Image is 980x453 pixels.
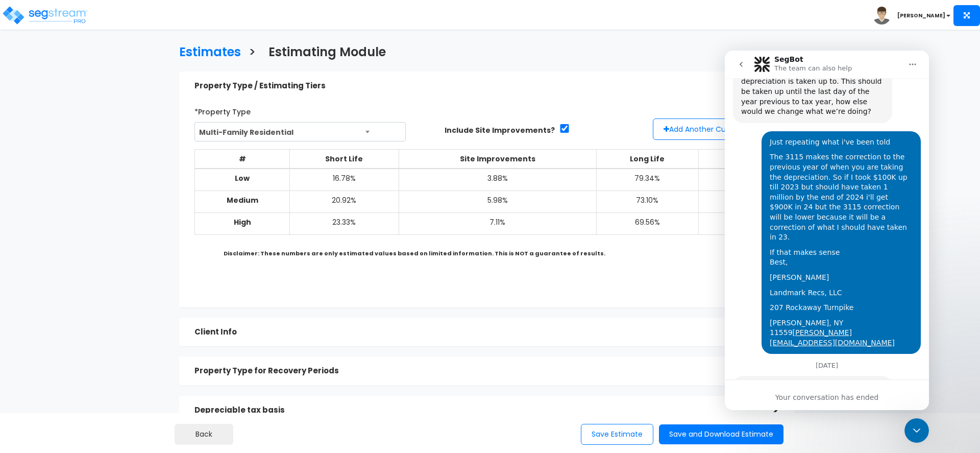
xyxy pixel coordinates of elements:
[445,125,555,135] label: Include Site Improvements?
[45,268,188,298] div: [PERSON_NAME], NY 11559
[289,190,399,212] td: 20.92%
[45,252,188,263] div: 207 Rockaway Turnpike
[194,406,758,415] h5: Depreciable tax basis
[897,12,945,19] b: [PERSON_NAME]
[45,87,188,97] div: Just repeating what i've been told
[2,5,88,26] img: logo_pro_r.png
[195,123,405,142] span: Multi-Family Residential
[45,278,170,296] a: [PERSON_NAME][EMAIL_ADDRESS][DOMAIN_NAME]
[289,149,399,169] th: Short Life
[904,418,929,443] iframe: Intercom live chat
[194,328,758,337] h5: Client Info
[698,149,778,169] th: Export
[45,237,188,248] div: Landmark Recs, LLC
[194,103,251,117] label: *Property Type
[597,212,699,234] td: 69.56%
[597,169,699,191] td: 79.34%
[597,190,699,212] td: 73.10%
[8,312,196,325] div: [DATE]
[175,424,233,445] button: Back
[399,190,597,212] td: 5.98%
[289,169,399,191] td: 16.78%
[195,149,290,169] th: #
[249,45,256,61] h3: >
[224,249,605,257] b: Disclaimer: These numbers are only estimated values based on limited information. This is NOT a g...
[179,45,241,61] h3: Estimates
[8,325,196,380] div: Cherry says…
[194,122,406,141] span: Multi-Family Residential
[45,222,188,232] div: [PERSON_NAME]
[45,197,188,217] div: If that makes sense Best,
[597,149,699,169] th: Long Life
[653,118,771,140] button: Add Another Custom Tier
[37,81,196,304] div: Just repeating what i've been toldThe 3115 makes the correction to the previous year of when you ...
[194,82,758,90] h5: Property Type / Estimating Tiers
[235,173,250,183] b: Low
[227,195,258,205] b: Medium
[399,212,597,234] td: 7.11%
[261,35,386,66] a: Estimating Module
[45,102,188,192] div: The 3115 makes the correction to the previous year of when you are taking the depreciation. So if...
[399,149,597,169] th: Site Improvements
[171,35,241,66] a: Estimates
[581,424,653,445] button: Save Estimate
[194,367,758,375] h5: Property Type for Recovery Periods
[289,212,399,234] td: 23.33%
[725,51,929,410] iframe: Intercom live chat
[234,217,251,227] b: High
[873,7,891,25] img: avatar.png
[659,424,783,444] button: Save and Download Estimate
[268,45,386,61] h3: Estimating Module
[8,81,196,312] div: Asher says…
[399,169,597,191] td: 3.88%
